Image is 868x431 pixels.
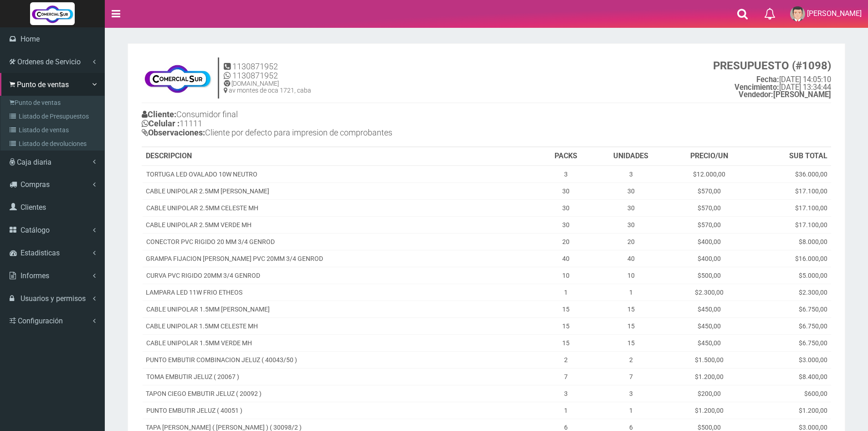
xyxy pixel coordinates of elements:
strong: Vendedor: [739,90,773,99]
b: Cliente: [142,109,176,119]
a: Listado de ventas [3,123,104,137]
td: 20 [539,233,593,250]
td: LAMPARA LED 11W FRIO ETHEOS [142,284,539,301]
td: $17.100,00 [750,216,831,233]
td: 3 [539,385,593,402]
img: User Image [790,6,805,21]
td: $570,00 [669,182,750,199]
td: $500,00 [669,267,750,284]
td: $450,00 [669,301,750,317]
td: $600,00 [750,385,831,402]
td: GRAMPA FIJACION [PERSON_NAME] PVC 20MM 3/4 GENROD [142,250,539,267]
td: 20 [593,233,669,250]
td: CABLE UNIPOLAR 2.5MM [PERSON_NAME] [142,182,539,199]
td: 15 [593,301,669,317]
td: 30 [539,216,593,233]
td: $450,00 [669,334,750,351]
b: [PERSON_NAME] [739,90,831,99]
td: $450,00 [669,317,750,334]
th: SUB TOTAL [750,147,831,166]
td: 40 [593,250,669,267]
span: Punto de ventas [17,80,69,89]
img: Z [142,60,213,96]
td: $17.100,00 [750,182,831,199]
td: 30 [539,182,593,199]
td: $1.200,00 [669,368,750,385]
span: Home [21,35,40,43]
span: Catálogo [21,226,50,234]
td: 30 [593,182,669,199]
td: CABLE UNIPOLAR 1.5MM CELESTE MH [142,317,539,334]
td: 15 [539,301,593,317]
span: Compras [21,180,50,189]
td: $6.750,00 [750,334,831,351]
th: DESCRIPCION [142,147,539,166]
strong: PRESUPUESTO (#1098) [713,59,831,72]
td: $6.750,00 [750,317,831,334]
span: Clientes [21,203,46,212]
td: $8.400,00 [750,368,831,385]
span: Estadisticas [21,249,60,257]
td: 3 [593,385,669,402]
td: 7 [539,368,593,385]
td: $1.500,00 [669,351,750,368]
th: PACKS [539,147,593,166]
td: $1.200,00 [750,402,831,419]
td: 10 [539,267,593,284]
span: Ordenes de Servicio [17,57,81,66]
td: $16.000,00 [750,250,831,267]
td: CABLE UNIPOLAR 2.5MM VERDE MH [142,216,539,233]
td: 30 [593,216,669,233]
td: TORTUGA LED OVALADO 10W NEUTRO [142,166,539,183]
td: $6.750,00 [750,301,831,317]
b: Observaciones: [142,128,205,137]
a: Listado de devoluciones [3,137,104,151]
th: PRECIO/UN [669,147,750,166]
td: 1 [539,402,593,419]
td: $17.100,00 [750,199,831,216]
td: TAPON CIEGO EMBUTIR JELUZ ( 20092 ) [142,385,539,402]
td: $36.000,00 [750,166,831,183]
b: Celular : [142,119,180,128]
td: 7 [593,368,669,385]
td: CONECTOR PVC RIGIDO 20 MM 3/4 GENROD [142,233,539,250]
td: $1.200,00 [669,402,750,419]
td: 15 [539,334,593,351]
span: Caja diaria [17,158,51,166]
span: Usuarios y permisos [21,294,86,303]
td: CABLE UNIPOLAR 1.5MM [PERSON_NAME] [142,301,539,317]
h4: 1130871952 1130871952 [224,62,311,80]
td: $400,00 [669,233,750,250]
td: 40 [539,250,593,267]
h4: Consumidor final 11111 Cliente por defecto para impresion de comprobantes [142,108,487,141]
td: $400,00 [669,250,750,267]
strong: Fecha: [756,75,779,84]
th: UNIDADES [593,147,669,166]
td: 2 [539,351,593,368]
strong: Vencimiento: [734,83,779,92]
td: PUNTO EMBUTIR COMBINACION JELUZ ( 40043/50 ) [142,351,539,368]
td: $12.000,00 [669,166,750,183]
td: 30 [593,199,669,216]
span: [PERSON_NAME] [807,9,862,18]
td: CABLE UNIPOLAR 1.5MM VERDE MH [142,334,539,351]
td: 15 [593,334,669,351]
td: $570,00 [669,199,750,216]
td: 10 [593,267,669,284]
td: $5.000,00 [750,267,831,284]
td: $3.000,00 [750,351,831,368]
img: Logo grande [30,2,75,25]
span: Configuración [18,317,63,325]
td: 1 [539,284,593,301]
td: 15 [539,317,593,334]
td: 3 [593,166,669,183]
td: 3 [539,166,593,183]
span: Informes [21,271,49,280]
a: Punto de ventas [3,96,104,109]
td: 30 [539,199,593,216]
td: 15 [593,317,669,334]
small: [DATE] 14:05:10 [DATE] 13:34:44 [713,60,831,99]
td: 1 [593,402,669,419]
td: $200,00 [669,385,750,402]
td: $2.300,00 [750,284,831,301]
